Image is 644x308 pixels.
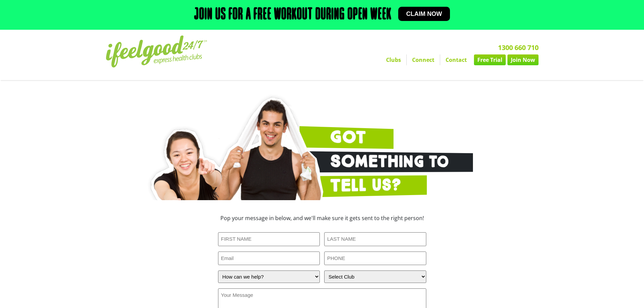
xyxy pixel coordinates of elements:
h3: Pop your message in below, and we'll make sure it gets sent to the right person! [173,215,471,221]
input: FIRST NAME [218,232,320,246]
a: Claim now [398,7,450,21]
a: Free Trial [474,54,506,65]
a: 1300 660 710 [498,43,539,52]
a: Contact [440,54,472,65]
nav: Menu [260,54,539,65]
input: PHONE [324,252,426,265]
a: Clubs [381,54,406,65]
a: Join Now [507,54,539,65]
input: LAST NAME [324,232,426,246]
a: Connect [407,54,440,65]
h2: Join us for a free workout during open week [194,7,391,23]
span: Claim now [406,11,442,17]
input: Email [218,252,320,265]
